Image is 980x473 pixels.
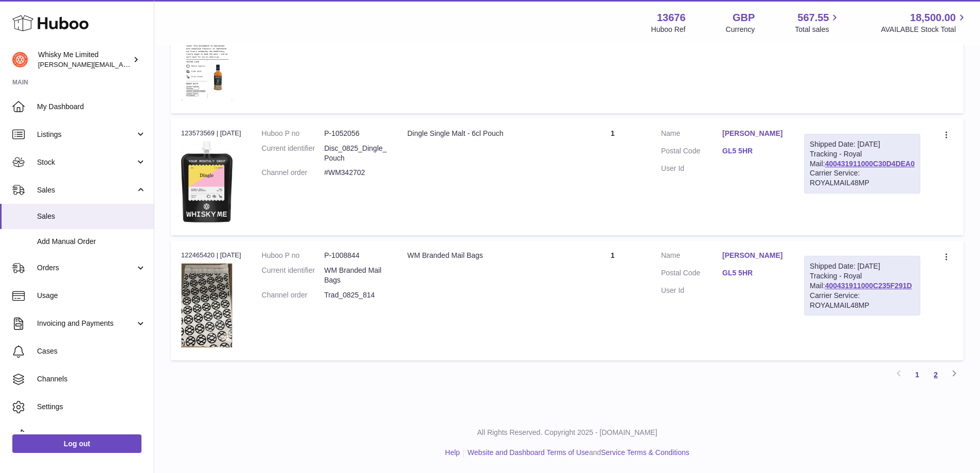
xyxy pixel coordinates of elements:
[37,212,146,221] span: Sales
[37,157,135,167] span: Stock
[804,134,920,194] div: Tracking - Royal Mail:
[37,263,135,273] span: Orders
[12,52,28,67] img: frances@whiskyshop.com
[795,25,841,34] span: Total sales
[37,237,146,247] span: Add Manual Order
[722,268,783,278] a: GL5 5HR
[181,141,233,222] img: 1752740674.jpg
[324,251,387,260] dd: P-1008844
[407,251,564,260] div: WM Branded Mail Bags
[575,240,651,360] td: 1
[661,268,722,281] dt: Postal Code
[661,286,722,295] dt: User Id
[37,130,135,139] span: Listings
[37,430,146,440] span: Returns
[926,365,945,384] a: 2
[37,319,135,328] span: Invoicing and Payments
[825,282,912,290] a: 400431911000C235F291D
[601,448,689,457] a: Service Terms & Conditions
[262,251,325,260] dt: Huboo P no
[661,251,722,263] dt: Name
[37,374,146,384] span: Channels
[181,251,241,260] div: 122465420 | [DATE]
[37,402,146,412] span: Settings
[324,290,387,300] dd: Trad_0825_814
[733,11,755,25] strong: GBP
[262,168,325,178] dt: Channel order
[38,60,206,68] span: [PERSON_NAME][EMAIL_ADDRESS][DOMAIN_NAME]
[810,261,915,271] div: Shipped Date: [DATE]
[407,129,564,138] div: Dingle Single Malt - 6cl Pouch
[12,434,141,453] a: Log out
[464,448,689,458] li: and
[726,25,755,34] div: Currency
[37,346,146,356] span: Cases
[661,164,722,173] dt: User Id
[468,448,589,457] a: Website and Dashboard Terms of Use
[324,266,387,285] dd: WM Branded Mail Bags
[722,129,783,138] a: [PERSON_NAME]
[262,290,325,300] dt: Channel order
[324,168,387,178] dd: #WM342702
[810,168,915,188] div: Carrier Service: ROYALMAIL48MP
[825,160,915,168] a: 400431911000C30D4DEA0
[262,266,325,285] dt: Current identifier
[38,50,131,69] div: Whisky Me Limited
[181,264,233,348] img: 1725358317.png
[575,118,651,235] td: 1
[795,11,841,34] a: 567.55 Total sales
[881,11,968,34] a: 18,500.00 AVAILABLE Stock Total
[262,144,325,163] dt: Current identifier
[657,11,686,25] strong: 13676
[908,365,926,384] a: 1
[804,256,920,316] div: Tracking - Royal Mail:
[810,291,915,310] div: Carrier Service: ROYALMAIL48MP
[181,129,241,138] div: 123573569 | [DATE]
[37,291,146,301] span: Usage
[445,448,460,457] a: Help
[797,11,829,25] span: 567.55
[324,144,387,163] dd: Disc_0825_Dingle_Pouch
[810,139,915,149] div: Shipped Date: [DATE]
[262,129,325,138] dt: Huboo P no
[722,251,783,260] a: [PERSON_NAME]
[910,11,956,25] span: 18,500.00
[661,146,722,159] dt: Postal Code
[37,102,146,112] span: My Dashboard
[722,146,783,156] a: GL5 5HR
[661,129,722,141] dt: Name
[881,25,968,34] span: AVAILABLE Stock Total
[37,185,135,195] span: Sales
[163,428,972,437] p: All Rights Reserved. Copyright 2025 - [DOMAIN_NAME]
[651,25,686,34] div: Huboo Ref
[324,129,387,138] dd: P-1052056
